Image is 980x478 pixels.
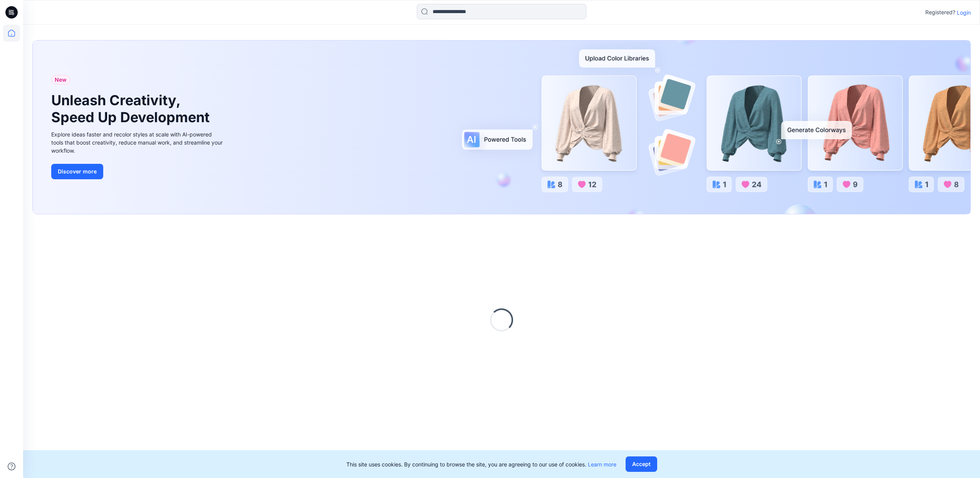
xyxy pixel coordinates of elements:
[626,456,657,472] button: Accept
[925,8,955,17] p: Registered?
[51,164,225,179] a: Discover more
[588,461,616,468] a: Learn more
[51,130,225,155] div: Explore ideas faster and recolor styles at scale with AI-powered tools that boost creativity, red...
[51,92,213,125] h1: Unleash Creativity, Speed Up Development
[51,164,103,179] button: Discover more
[957,8,971,17] p: Login
[346,460,616,468] p: This site uses cookies. By continuing to browse the site, you are agreeing to our use of cookies.
[55,75,67,84] span: New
